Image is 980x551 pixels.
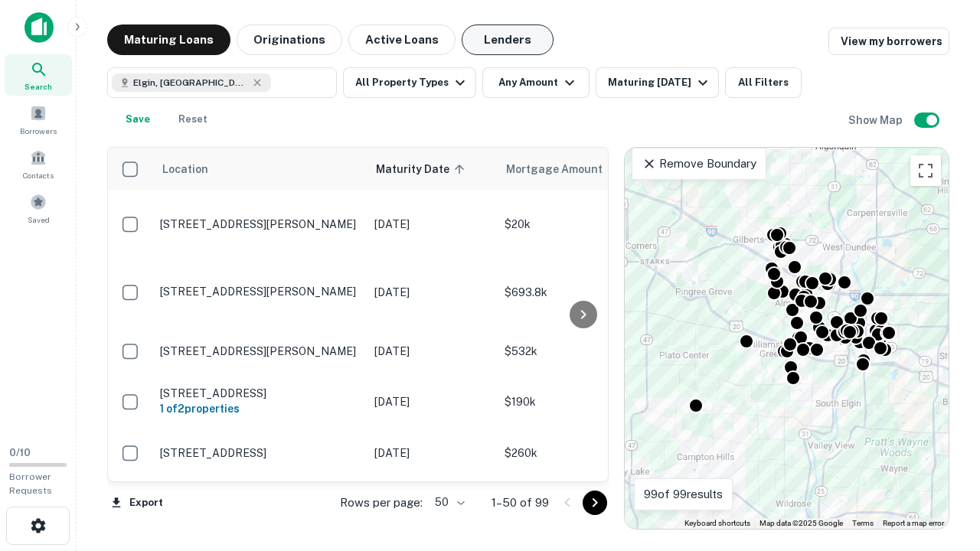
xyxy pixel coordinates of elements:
a: Search [5,54,72,96]
p: $190k [505,393,658,410]
p: $260k [505,445,658,461]
p: [DATE] [374,216,489,233]
iframe: Chat Widget [903,429,980,502]
button: Go to next page [583,491,607,515]
p: Rows per page: [340,494,423,512]
button: Export [107,491,167,514]
span: Saved [28,214,50,226]
button: Keyboard shortcuts [684,518,750,529]
button: Maturing Loans [107,24,230,55]
a: Saved [5,187,72,229]
button: Save your search to get updates of matches that match your search criteria. [113,104,162,135]
p: [STREET_ADDRESS][PERSON_NAME] [160,285,359,298]
span: Search [24,80,52,93]
p: [DATE] [374,393,489,410]
p: [STREET_ADDRESS] [160,386,359,400]
th: Mortgage Amount [497,148,665,191]
p: Remove Boundary [642,155,756,173]
button: Toggle fullscreen view [910,155,941,186]
img: Google [629,509,679,529]
a: Open this area in Google Maps (opens a new window) [629,509,679,529]
a: Report a map error [883,519,944,527]
a: Contacts [5,143,72,184]
button: Lenders [462,24,554,55]
p: [DATE] [374,284,489,301]
img: capitalize-icon.png [24,12,54,43]
p: $20k [505,216,658,233]
span: Elgin, [GEOGRAPHIC_DATA], [GEOGRAPHIC_DATA] [133,76,248,90]
span: Location [162,160,208,178]
p: 1–50 of 99 [492,494,549,512]
span: Maturity Date [376,160,469,178]
span: Mortgage Amount [506,160,622,178]
p: $693.8k [505,284,658,301]
th: Location [152,148,367,191]
p: [DATE] [374,445,489,461]
button: Any Amount [482,67,590,98]
button: Maturing [DATE] [596,67,719,98]
a: View my borrowers [828,28,949,55]
h6: Show Map [848,112,905,129]
span: Map data ©2025 Google [759,519,843,527]
div: 50 [429,491,467,514]
h6: 1 of 2 properties [160,400,359,417]
span: 0 / 10 [9,447,31,458]
button: Originations [237,24,342,55]
p: 99 of 99 results [644,485,723,504]
p: [STREET_ADDRESS] [160,446,359,460]
div: 0 0 [625,148,949,529]
button: Active Loans [348,24,456,55]
p: [DATE] [374,343,489,360]
th: Maturity Date [367,148,497,191]
span: Contacts [23,169,54,181]
button: All Filters [725,67,802,98]
button: Reset [168,104,217,135]
p: $532k [505,343,658,360]
button: All Property Types [343,67,476,98]
span: Borrowers [20,125,57,137]
p: [STREET_ADDRESS][PERSON_NAME] [160,344,359,358]
a: Borrowers [5,99,72,140]
div: Maturing [DATE] [608,73,712,92]
p: [STREET_ADDRESS][PERSON_NAME] [160,217,359,231]
span: Borrower Requests [9,471,52,496]
a: Terms (opens in new tab) [852,519,874,527]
